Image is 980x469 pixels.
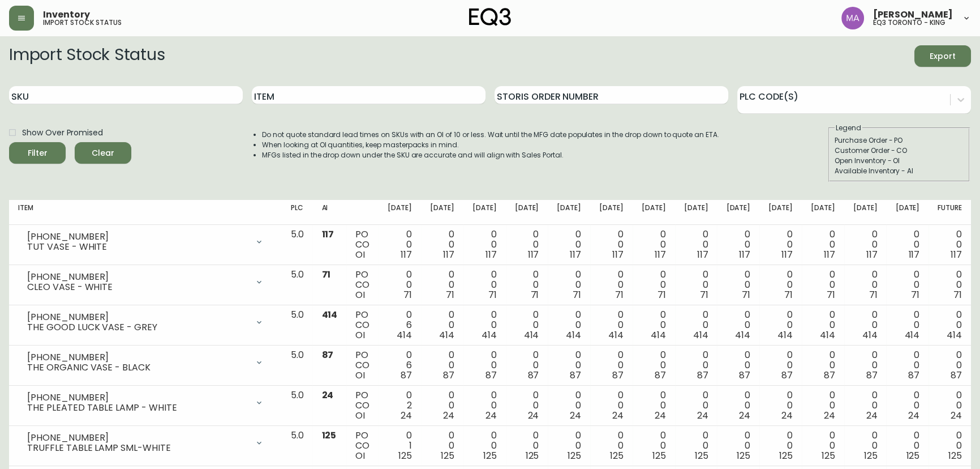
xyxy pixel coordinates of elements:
div: THE PLEATED TABLE LAMP - WHITE [27,403,248,413]
div: 0 0 [853,430,878,461]
div: [PHONE_NUMBER] [27,393,248,403]
div: Available Inventory - AI [835,166,964,176]
th: [DATE] [463,200,506,225]
span: 71 [784,288,793,301]
span: 117 [866,248,878,261]
div: PO CO [355,270,369,300]
span: 125 [610,449,624,462]
span: 87 [951,369,962,382]
div: 0 0 [684,229,708,260]
th: [DATE] [379,200,421,225]
div: 0 0 [726,350,750,381]
span: 117 [908,248,919,261]
span: 71 [742,288,750,301]
div: [PHONE_NUMBER] [27,272,248,282]
div: 0 0 [811,430,835,461]
span: 24 [485,409,497,422]
span: 24 [655,409,666,422]
span: 117 [612,248,624,261]
span: 125 [398,449,412,462]
span: 71 [827,288,835,301]
div: 0 0 [430,430,454,461]
th: Future [929,200,971,225]
div: Customer Order - CO [835,146,964,156]
span: 24 [908,409,919,422]
div: Purchase Order - PO [835,135,964,146]
div: 0 0 [938,390,962,421]
span: 24 [321,389,333,402]
button: Export [914,45,971,67]
div: TUT VASE - WHITE [27,242,248,252]
div: 0 2 [388,390,412,421]
div: 0 0 [938,270,962,300]
th: [DATE] [802,200,844,225]
td: 5.0 [282,225,313,265]
th: [DATE] [421,200,463,225]
span: 71 [615,288,624,301]
div: 0 0 [472,270,497,300]
span: 24 [401,409,412,422]
th: [DATE] [675,200,717,225]
span: 87 [655,369,666,382]
div: 0 0 [811,229,835,260]
span: 71 [446,288,454,301]
span: 71 [488,288,497,301]
span: 24 [866,409,878,422]
td: 5.0 [282,265,313,305]
span: 87 [570,369,581,382]
div: 0 0 [938,350,962,381]
span: 117 [485,248,497,261]
div: [PHONE_NUMBER]THE PLEATED TABLE LAMP - WHITE [18,390,273,415]
div: 0 0 [557,350,581,381]
div: 0 0 [599,350,624,381]
div: 0 0 [895,270,919,300]
div: THE ORGANIC VASE - BLACK [27,363,248,373]
div: 0 0 [515,310,539,340]
span: OI [355,329,365,342]
div: 0 0 [768,310,793,340]
span: 414 [862,329,878,342]
span: [PERSON_NAME] [873,10,953,19]
div: 0 0 [430,310,454,340]
span: 71 [573,288,581,301]
span: 71 [699,288,708,301]
div: 0 6 [388,310,412,340]
span: 414 [321,308,337,321]
span: 414 [693,329,708,342]
span: 125 [695,449,708,462]
span: 24 [527,409,539,422]
li: Do not quote standard lead times on SKUs with an OI of 10 or less. Wait until the MFG date popula... [262,130,719,140]
div: 0 0 [515,229,539,260]
div: 0 1 [388,430,412,461]
span: 125 [483,449,497,462]
div: 0 0 [768,270,793,300]
span: 87 [908,369,919,382]
th: PLC [282,200,313,225]
span: 414 [566,329,581,342]
button: Clear [75,142,131,164]
span: 24 [739,409,750,422]
span: OI [355,449,365,462]
span: 125 [321,429,336,442]
div: 0 0 [811,310,835,340]
th: Item [9,200,282,225]
span: 24 [443,409,454,422]
div: 0 0 [388,229,412,260]
span: 414 [523,329,539,342]
span: Show Over Promised [22,127,103,139]
span: 87 [401,369,412,382]
span: 87 [866,369,878,382]
div: 0 0 [472,229,497,260]
span: 117 [401,248,412,261]
div: [PHONE_NUMBER] [27,312,248,322]
div: 0 0 [684,390,708,421]
div: 0 0 [557,430,581,461]
span: 117 [527,248,539,261]
span: 71 [953,288,962,301]
span: OI [355,288,365,301]
span: 117 [570,248,581,261]
div: [PHONE_NUMBER] [27,232,248,242]
span: OI [355,248,365,261]
div: 0 0 [472,350,497,381]
img: 4f0989f25cbf85e7eb2537583095d61e [841,7,864,29]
